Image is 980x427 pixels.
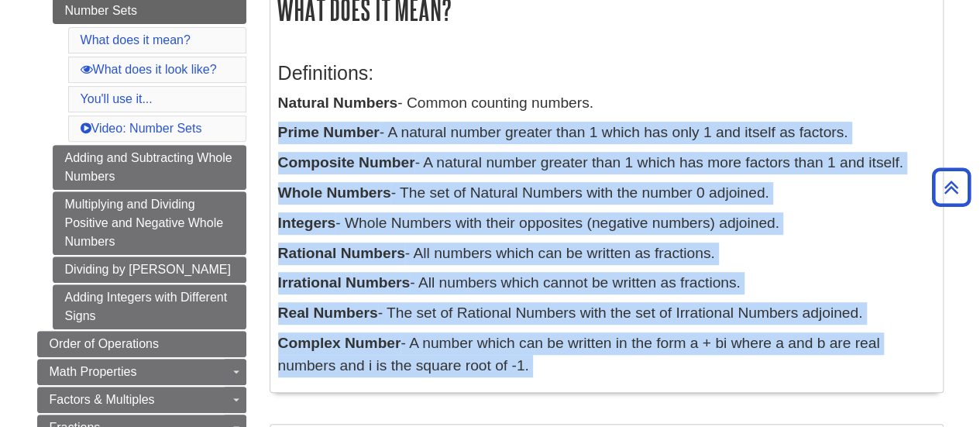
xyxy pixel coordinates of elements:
[278,305,378,321] b: Real Numbers
[53,284,246,329] a: Adding Integers with Different Signs
[50,365,137,378] span: Math Properties
[278,302,935,325] p: - The set of Rational Numbers with the set of Irrational Numbers adjoined.
[278,95,398,111] b: Natural Numbers
[278,154,415,170] b: Composite Number
[278,332,935,377] p: - A number which can be written in the form a + bi where a and b are real numbers and i is the sq...
[53,257,246,283] a: Dividing by [PERSON_NAME]
[37,331,246,357] a: Order of Operations
[81,122,202,135] a: Video: Number Sets
[278,245,405,261] b: Rational Numbers
[278,152,935,174] p: - A natural number greater than 1 which has more factors than 1 and itself.
[37,359,246,385] a: Math Properties
[81,92,153,105] a: You'll use it...
[53,191,246,255] a: Multiplying and Dividing Positive and Negative Whole Numbers
[50,393,155,406] span: Factors & Multiples
[278,184,391,201] b: Whole Numbers
[53,145,246,190] a: Adding and Subtracting Whole Numbers
[278,92,935,115] p: - Common counting numbers.
[37,387,246,413] a: Factors & Multiples
[278,212,935,235] p: - Whole Numbers with their opposites (negative numbers) adjoined.
[278,62,935,84] h3: Definitions:
[278,182,935,205] p: - The set of Natural Numbers with the number 0 adjoined.
[278,215,336,231] b: Integers
[278,335,401,351] b: Complex Number
[278,124,380,140] b: Prime Number
[50,337,159,350] span: Order of Operations
[278,122,935,144] p: - A natural number greater than 1 which has only 1 and itself as factors.
[278,272,935,294] p: - All numbers which cannot be written as fractions.
[81,63,217,76] a: What does it look like?
[81,33,191,46] a: What does it mean?
[927,177,976,198] a: Back to Top
[278,274,411,291] b: Irrational Numbers
[278,243,935,265] p: - All numbers which can be written as fractions.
